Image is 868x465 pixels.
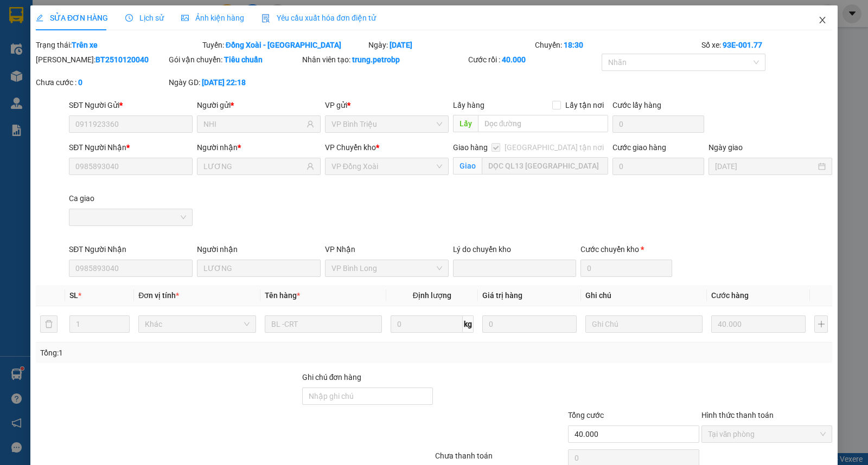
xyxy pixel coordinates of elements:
span: CR : [8,71,25,82]
span: Định lượng [413,291,451,300]
input: Ghi Chú [585,315,703,333]
span: Nhận: [104,10,130,22]
span: Lấy tận nơi [561,99,608,111]
div: Ngày: [367,39,534,51]
b: Đồng Xoài - [GEOGRAPHIC_DATA] [226,41,341,49]
input: Cước lấy hàng [612,115,704,133]
div: A TUẤN [104,35,177,48]
b: trung.petrobp [352,55,400,64]
span: VP Đồng Xoài [331,158,442,175]
div: SĐT Người Nhận [69,141,193,153]
b: 0 [78,78,82,87]
input: Ngày giao [715,160,816,172]
span: Lấy [453,115,478,132]
div: VP Quận 5 [104,9,177,35]
div: VP Nhận [325,243,449,255]
div: Trạng thái: [35,39,201,51]
b: Trên xe [72,41,98,49]
b: 93E-001.77 [723,41,762,49]
input: VD: Bàn, Ghế [265,315,382,333]
button: Close [807,5,838,36]
label: Ghi chú đơn hàng [302,373,362,382]
span: VP Bình Triệu [331,116,442,132]
span: user [307,120,314,128]
label: Ngày giao [709,143,743,152]
span: kg [463,315,474,333]
input: Cước giao hàng [612,158,704,175]
div: VP Bình Long [9,9,96,35]
input: Tên người nhận [203,160,304,172]
div: [PERSON_NAME]: [36,54,167,66]
span: Lịch sử [125,14,164,22]
span: Gửi: [9,10,26,22]
label: Ca giao [69,194,94,203]
button: plus [814,315,828,333]
label: Hình thức thanh toán [701,411,774,419]
input: Ghi chú đơn hàng [302,387,433,405]
input: Dọc đường [478,115,609,132]
div: Lý do chuyển kho [453,243,577,255]
div: VP gửi [325,99,449,111]
span: Giao hàng [453,143,488,152]
div: Cước rồi : [468,54,599,66]
div: Chưa cước : [36,76,167,88]
div: Gói vận chuyển: [169,54,299,66]
b: [DATE] [390,41,412,49]
input: 0 [482,315,577,333]
input: 0 [711,315,806,333]
b: BT2510120040 [95,55,149,64]
button: delete [40,315,58,333]
b: 18:30 [564,41,583,49]
span: VP Bình Long [331,260,442,276]
div: Ngày GD: [169,76,299,88]
input: Giao tận nơi [482,157,609,175]
span: Tên hàng [265,291,300,300]
span: edit [36,14,43,22]
span: VP Chuyển kho [325,143,376,152]
div: Tuyến: [201,39,368,51]
b: Tiêu chuẩn [224,55,263,64]
label: Cước lấy hàng [612,101,661,109]
div: [PERSON_NAME] [9,35,96,48]
span: [GEOGRAPHIC_DATA] tận nơi [500,141,608,153]
div: SĐT Người Gửi [69,99,193,111]
div: Người gửi [197,99,321,111]
div: Cước chuyển kho [580,243,672,255]
th: Ghi chú [581,285,707,306]
span: clock-circle [125,14,133,22]
span: Tổng cước [568,411,604,419]
div: Chuyến: [534,39,700,51]
div: SĐT Người Nhận [69,243,193,255]
span: Cước hàng [711,291,749,300]
div: Nhân viên tạo: [302,54,467,66]
span: close [818,16,827,24]
span: Giao [453,157,482,175]
div: Người nhận [197,243,321,255]
div: Người nhận [197,141,321,153]
div: 30.000 [8,70,98,83]
span: Tại văn phòng [708,426,826,442]
span: Lấy hàng [453,101,484,109]
input: Tên người gửi [203,118,304,130]
div: Số xe: [700,39,833,51]
span: SỬA ĐƠN HÀNG [36,14,108,22]
span: picture [181,14,189,22]
span: user [307,163,314,170]
span: Giá trị hàng [482,291,522,300]
img: icon [261,14,270,23]
span: Ảnh kiện hàng [181,14,244,22]
div: Tổng: 1 [40,347,336,359]
span: Đơn vị tính [138,291,179,300]
b: 40.000 [502,55,526,64]
span: SL [69,291,78,300]
label: Cước giao hàng [612,143,666,152]
b: [DATE] 22:18 [202,78,246,87]
span: Khác [145,316,249,332]
span: Yêu cầu xuất hóa đơn điện tử [261,14,376,22]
